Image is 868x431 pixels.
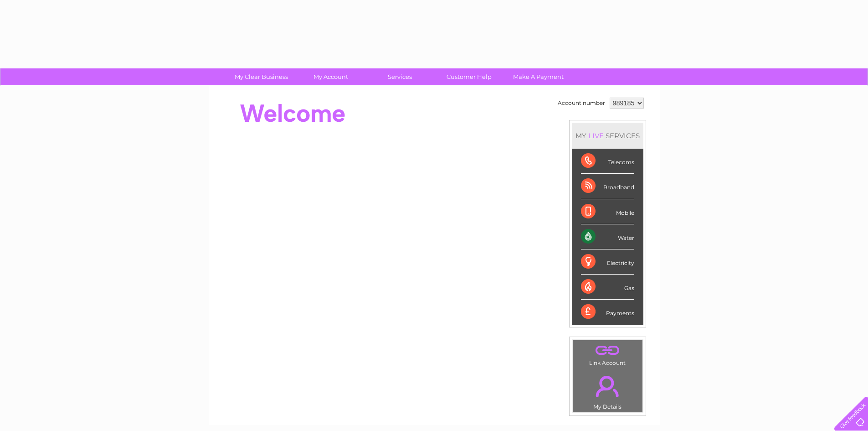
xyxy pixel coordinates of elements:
[572,368,643,413] td: My Details
[293,68,368,85] a: My Account
[581,249,634,275] div: Electricity
[224,68,299,85] a: My Clear Business
[586,131,606,140] div: LIVE
[581,300,634,324] div: Payments
[501,68,576,85] a: Make A Payment
[431,68,507,85] a: Customer Help
[555,95,607,111] td: Account number
[581,275,634,300] div: Gas
[581,149,634,174] div: Telecoms
[572,123,643,149] div: MY SERVICES
[575,343,640,358] a: .
[575,370,640,402] a: .
[572,340,643,369] td: Link Account
[362,68,437,85] a: Services
[581,174,634,199] div: Broadband
[581,224,634,249] div: Water
[581,199,634,224] div: Mobile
